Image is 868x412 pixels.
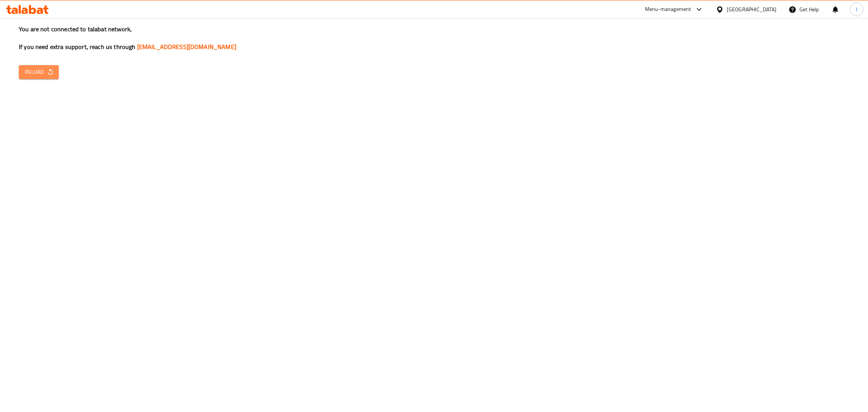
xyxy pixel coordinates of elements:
[645,5,691,14] div: Menu-management
[137,41,236,52] a: [EMAIL_ADDRESS][DOMAIN_NAME]
[19,25,849,51] h3: You are not connected to talabat network, If you need extra support, reach us through
[25,67,53,77] span: Reload
[856,5,857,14] span: I
[727,5,776,14] div: [GEOGRAPHIC_DATA]
[19,65,59,79] button: Reload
